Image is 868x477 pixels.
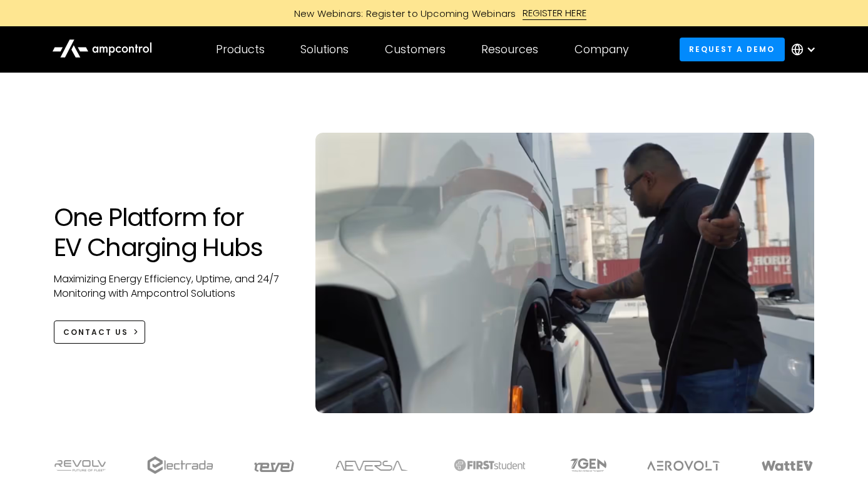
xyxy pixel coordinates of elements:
[761,461,814,471] img: WattEV logo
[646,461,721,471] img: Aerovolt Logo
[385,43,446,56] div: Customers
[216,43,265,56] div: Products
[481,43,538,56] div: Resources
[54,202,291,262] h1: One Platform for EV Charging Hubs
[54,272,291,300] p: Maximizing Energy Efficiency, Uptime, and 24/7 Monitoring with Ampcontrol Solutions
[574,43,629,56] div: Company
[153,6,716,20] a: New Webinars: Register to Upcoming WebinarsREGISTER HERE
[300,43,349,56] div: Solutions
[63,327,128,338] div: CONTACT US
[282,7,523,20] div: New Webinars: Register to Upcoming Webinars
[680,38,785,61] a: Request a demo
[523,6,587,20] div: REGISTER HERE
[147,456,213,474] img: electrada logo
[54,321,146,344] a: CONTACT US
